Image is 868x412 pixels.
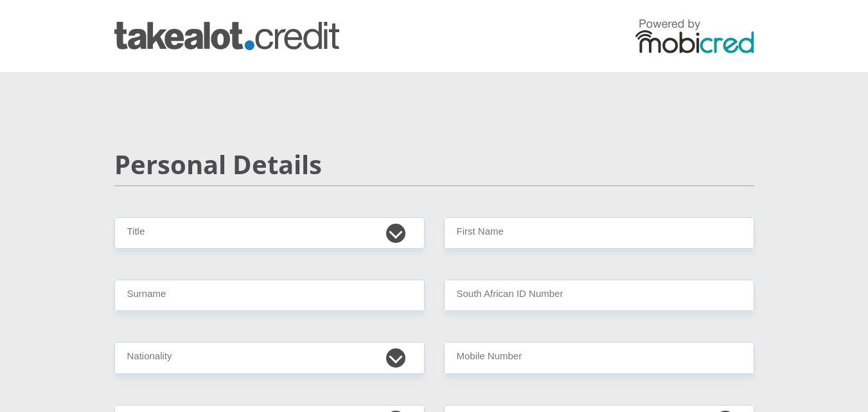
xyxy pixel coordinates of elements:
h2: Personal Details [114,149,754,180]
input: Surname [114,280,425,311]
img: takealot_credit logo [114,22,339,50]
input: First Name [444,217,754,249]
img: powered by mobicred logo [635,19,754,53]
input: Contact Number [444,342,754,373]
input: ID Number [444,280,754,311]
